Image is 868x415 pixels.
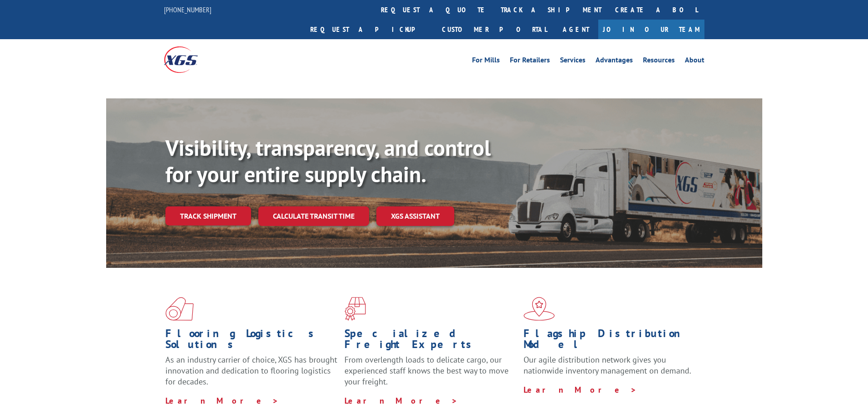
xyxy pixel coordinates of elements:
[596,56,633,67] a: Advantages
[524,297,555,321] img: xgs-icon-flagship-distribution-model-red
[165,206,251,225] a: Track shipment
[524,384,637,395] a: Learn More >
[472,56,500,67] a: For Mills
[344,354,517,395] p: From overlength loads to delicate cargo, our experienced staff knows the best way to move your fr...
[164,5,211,14] a: [PHONE_NUMBER]
[165,354,337,387] span: As an industry carrier of choice, XGS has brought innovation and dedication to flooring logistics...
[685,56,704,67] a: About
[554,20,598,39] a: Agent
[510,56,550,67] a: For Retailers
[376,206,454,226] a: XGS ASSISTANT
[598,20,704,39] a: Join Our Team
[344,328,517,354] h1: Specialized Freight Experts
[524,354,691,376] span: Our agile distribution network gives you nationwide inventory management on demand.
[524,328,696,354] h1: Flagship Distribution Model
[643,56,675,67] a: Resources
[560,56,586,67] a: Services
[344,395,458,406] a: Learn More >
[435,20,554,39] a: Customer Portal
[165,328,338,354] h1: Flooring Logistics Solutions
[165,133,491,188] b: Visibility, transparency, and control for your entire supply chain.
[344,297,366,321] img: xgs-icon-focused-on-flooring-red
[165,395,279,406] a: Learn More >
[165,297,194,321] img: xgs-icon-total-supply-chain-intelligence-red
[303,20,435,39] a: Request a pickup
[258,206,369,226] a: Calculate transit time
